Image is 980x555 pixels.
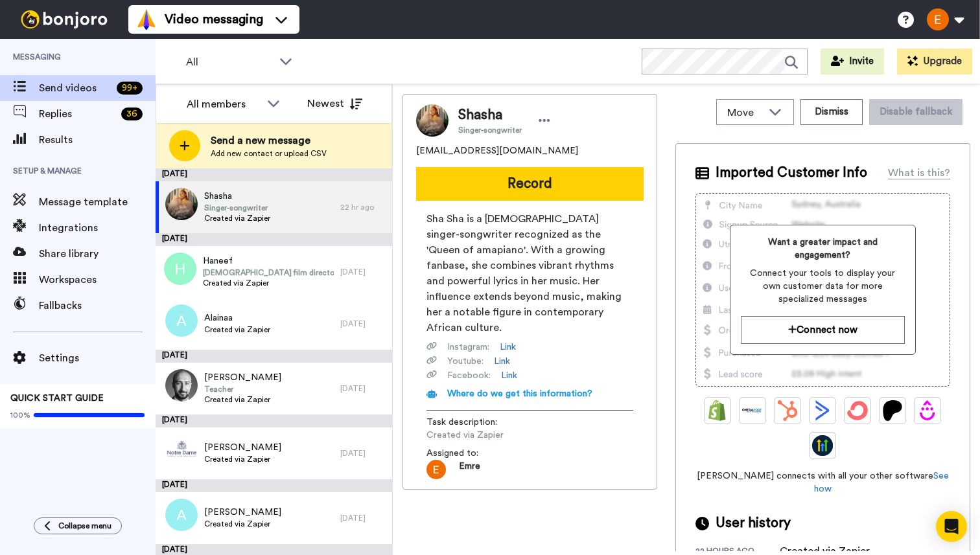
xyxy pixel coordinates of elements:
[10,394,104,403] span: QUICK START GUIDE
[500,341,516,354] a: Link
[936,511,967,542] div: Open Intercom Messenger
[494,355,510,368] a: Link
[39,350,156,366] span: Settings
[340,319,386,329] div: [DATE]
[204,454,281,464] span: Created via Zapier
[165,434,198,466] img: fcba2779-8b27-49bc-ba41-dfbe2c96be65.png
[204,441,281,454] span: [PERSON_NAME]
[165,10,263,28] span: Video messaging
[458,106,522,125] span: Shasha
[812,400,833,421] img: ActiveCampaign
[165,369,198,402] img: 0495be04-1236-4f8c-9a68-1b8a32ed55f0.jpg
[814,471,949,493] a: See how
[58,521,111,531] span: Collapse menu
[416,104,449,137] img: Image of Shasha
[156,479,392,492] div: [DATE]
[156,350,392,363] div: [DATE]
[16,10,113,28] img: bj-logo-header-white.svg
[777,400,798,421] img: Hubspot
[695,470,950,495] span: [PERSON_NAME] connects with all your other software
[204,213,270,223] span: Created via Zapier
[187,96,261,112] div: All members
[426,447,517,460] span: Assigned to:
[447,389,592,398] span: Where do we get this information?
[716,514,791,533] span: User history
[211,133,327,148] span: Send a new message
[204,190,270,203] span: Shasha
[426,416,517,429] span: Task description :
[447,341,489,354] span: Instagram :
[426,429,550,442] span: Created via Zapier
[117,82,143,95] div: 99 +
[800,99,863,125] button: Dismiss
[204,311,270,324] span: Alainaa
[156,233,392,246] div: [DATE]
[426,460,446,479] img: AEdFTp6rUQX4tqRrEBl0JeRFmv1EqC2ZtRdXtgNXAsrg=s96-c
[297,91,372,117] button: Newest
[426,211,633,335] span: Sha Sha is a [DEMOGRAPHIC_DATA] singer-songwriter recognized as the 'Queen of amapiano'. With a g...
[165,499,198,531] img: a.png
[10,410,30,420] span: 100%
[39,106,116,122] span: Replies
[459,460,480,479] span: Emre
[416,167,644,201] button: Record
[186,54,273,70] span: All
[458,125,522,135] span: Singer-songwriter
[741,236,905,262] span: Want a greater impact and engagement?
[156,168,392,181] div: [DATE]
[136,9,157,30] img: vm-color.svg
[888,165,950,181] div: What is this?
[39,272,156,288] span: Workspaces
[164,253,196,285] img: h.png
[501,369,517,382] a: Link
[742,400,763,421] img: Ontraport
[204,384,281,394] span: Teacher
[121,108,143,120] div: 36
[917,400,938,421] img: Drip
[897,49,972,74] button: Upgrade
[821,49,884,74] button: Invite
[869,99,962,125] button: Disable fallback
[847,400,868,421] img: ConvertKit
[203,278,334,288] span: Created via Zapier
[204,506,281,519] span: [PERSON_NAME]
[203,255,334,267] span: Haneef
[707,400,728,421] img: Shopify
[447,369,491,382] span: Facebook :
[204,324,270,335] span: Created via Zapier
[204,519,281,529] span: Created via Zapier
[416,144,578,157] span: [EMAIL_ADDRESS][DOMAIN_NAME]
[156,414,392,427] div: [DATE]
[39,194,156,210] span: Message template
[204,371,281,384] span: [PERSON_NAME]
[340,202,386,212] div: 22 hr ago
[34,517,122,534] button: Collapse menu
[727,105,762,120] span: Move
[340,383,386,394] div: [DATE]
[165,304,198,337] img: a.png
[165,188,198,220] img: b01ee213-80c2-49af-8ec4-0f153c3483ee.jpg
[447,355,484,368] span: Youtube :
[39,298,156,313] span: Fallbacks
[39,246,156,262] span: Share library
[39,80,111,96] span: Send videos
[882,400,903,421] img: Patreon
[741,316,905,344] button: Connect now
[812,435,833,456] img: GoHighLevel
[203,267,334,278] span: [DEMOGRAPHIC_DATA] film director and screenwriter
[340,448,386,459] div: [DATE]
[340,267,386,277] div: [DATE]
[39,220,156,236] span: Integrations
[340,513,386,523] div: [DATE]
[39,132,156,148] span: Results
[211,148,327,159] span: Add new contact or upload CSV
[204,203,270,213] span: Singer-songwriter
[741,267,905,306] span: Connect your tools to display your own customer data for more specialized messages
[716,163,867,183] span: Imported Customer Info
[204,394,281,405] span: Created via Zapier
